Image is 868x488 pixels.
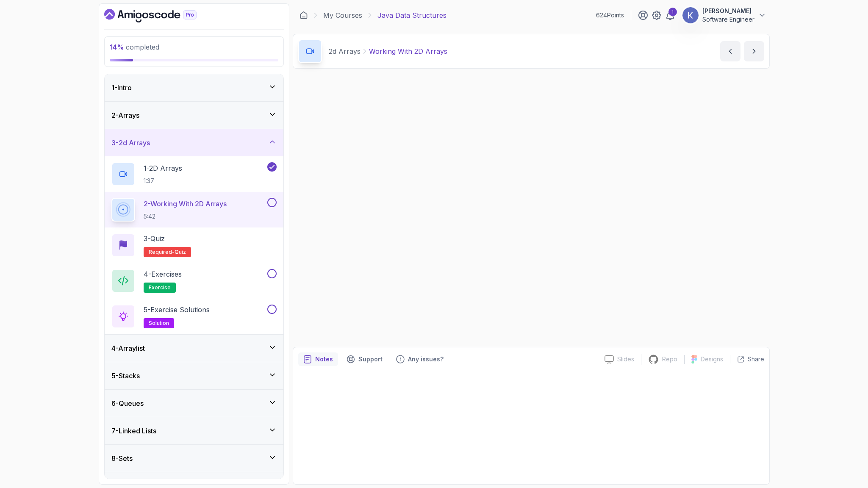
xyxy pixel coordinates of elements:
p: Designs [701,355,723,363]
p: Support [358,355,383,363]
h3: 2 - Arrays [111,110,139,120]
button: Share [730,355,764,363]
p: 1:37 [144,177,182,185]
p: 2 - Working With 2D Arrays [144,199,227,209]
h3: 4 - Arraylist [111,343,145,353]
p: Working With 2D Arrays [369,46,447,56]
p: 5:42 [144,212,227,221]
p: Any issues? [408,355,444,363]
p: Repo [662,355,677,363]
button: 2-Working With 2D Arrays5:42 [111,198,277,222]
h3: 1 - Intro [111,83,132,93]
button: 4-Arraylist [105,335,283,362]
a: My Courses [323,10,362,20]
span: 14 % [110,43,124,51]
button: 1-Intro [105,74,283,101]
button: Support button [341,352,388,366]
p: 624 Points [596,11,624,19]
div: 1 [668,8,677,16]
button: 1-2D Arrays1:37 [111,162,277,186]
span: solution [149,320,169,327]
p: Software Engineer [702,15,754,24]
button: 4-Exercisesexercise [111,269,277,293]
button: 5-Exercise Solutionssolution [111,305,277,328]
p: 3 - Quiz [144,233,165,244]
p: Notes [315,355,333,363]
button: 2-Arrays [105,102,283,129]
h3: 7 - Linked Lists [111,426,156,436]
button: Feedback button [391,352,449,366]
button: 8-Sets [105,445,283,472]
p: Slides [617,355,634,363]
button: 6-Queues [105,390,283,417]
a: 1 [665,10,675,20]
a: Dashboard [300,11,308,19]
p: Share [748,355,764,363]
p: 1 - 2D Arrays [144,163,182,173]
h3: 6 - Queues [111,398,144,408]
span: Required- [149,249,175,255]
a: Dashboard [104,9,216,22]
button: notes button [298,352,338,366]
span: completed [110,43,159,51]
button: previous content [720,41,740,61]
h3: 5 - Stacks [111,371,140,381]
span: exercise [149,284,171,291]
button: user profile image[PERSON_NAME]Software Engineer [682,7,766,24]
span: quiz [175,249,186,255]
button: next content [744,41,764,61]
button: 3-2d Arrays [105,129,283,156]
p: Java Data Structures [377,10,446,20]
button: 3-QuizRequired-quiz [111,233,277,257]
button: 5-Stacks [105,362,283,389]
h3: 8 - Sets [111,453,133,463]
img: user profile image [682,7,699,23]
p: 4 - Exercises [144,269,182,279]
button: 7-Linked Lists [105,417,283,444]
h3: 3 - 2d Arrays [111,138,150,148]
p: 5 - Exercise Solutions [144,305,210,315]
p: [PERSON_NAME] [702,7,754,15]
p: 2d Arrays [329,46,361,56]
